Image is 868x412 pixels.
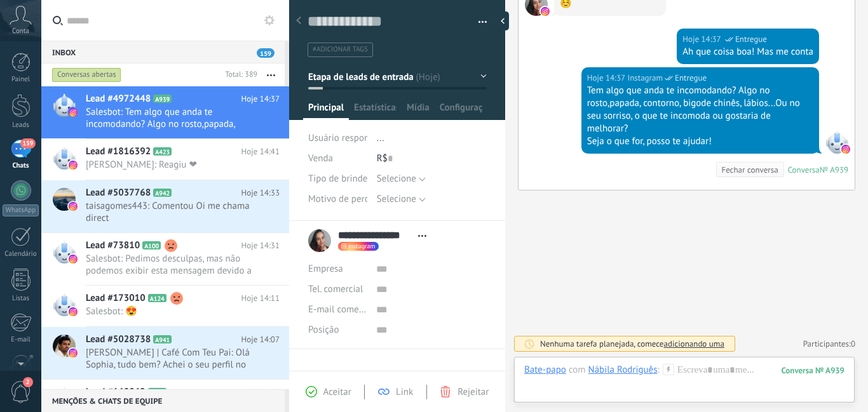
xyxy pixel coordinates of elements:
[86,386,146,399] span: Lead #160862
[841,145,850,154] img: instagram.svg
[377,173,416,185] span: Selecione
[86,333,151,346] span: Lead #5028738
[323,386,351,398] span: Aceitar
[682,33,723,46] div: Hoje 14:37
[3,76,39,84] div: Painel
[148,294,166,302] span: A124
[3,121,39,130] div: Leads
[241,145,280,158] span: Hoje 14:41
[308,194,374,204] span: Motivo de perda
[308,300,367,320] button: E-mail comercial
[241,333,280,346] span: Hoje 14:07
[308,102,344,120] span: Principal
[257,48,275,58] span: 159
[308,283,363,295] span: Tel. comercial
[587,135,813,148] div: Seja o que for, posso te ajudar!
[241,93,280,105] span: Hoje 14:37
[41,233,289,285] a: Lead #73810 A100 Hoje 14:31 Salesbot: Pedimos desculpas, mas não podemos exibir esta mensagem dev...
[587,72,628,84] div: Hoje 14:37
[12,27,29,36] span: Conta
[69,307,78,316] img: instagram.svg
[41,180,289,232] a: Lead #5037768 A942 Hoje 14:33 taisagomes443: Comentou Oi me chama direct
[41,139,289,180] a: Lead #1816392 A423 Hoje 14:41 [PERSON_NAME]: Reagiu ❤
[308,259,367,279] div: Empresa
[313,45,368,54] span: #adicionar tags
[354,102,397,120] span: Estatísticas
[41,286,289,326] a: Lead #173010 A124 Hoje 14:11 Salesbot: 😍
[86,200,255,224] span: taisagomes443: Comentou Oi me chama direct
[220,69,257,81] div: Total: 389
[86,305,255,317] span: Salesbot: 😍
[396,386,413,398] span: Link
[541,7,550,16] img: instagram.svg
[587,84,813,135] div: Tem algo que anda te incomodando? Algo no rosto,papada, contorno, bigode chinês, lábios...Ou no s...
[86,106,255,130] span: Salesbot: Tem algo que anda te incomodando? Algo no rosto,papada, contorno, bigode chinês, lábios...
[142,241,161,249] span: A100
[3,336,39,344] div: E-mail
[308,320,367,340] div: Posição
[308,169,367,189] div: Tipo de brinde
[675,72,707,84] span: Entregue
[148,388,166,396] span: A140
[627,72,663,84] span: Instagram
[86,187,151,199] span: Lead #5037768
[153,95,172,103] span: A939
[308,128,367,149] div: Usuário responsável
[69,202,78,211] img: instagram.svg
[69,108,78,117] img: instagram.svg
[241,292,280,305] span: Hoje 14:11
[69,349,78,357] img: instagram.svg
[851,338,855,349] span: 0
[663,338,724,349] span: adicionando uma
[86,253,255,277] span: Salesbot: Pedimos desculpas, mas não podemos exibir esta mensagem devido a restrições do Instagra...
[788,164,820,175] div: Conversa
[41,327,289,379] a: Lead #5028738 A941 Hoje 14:07 [PERSON_NAME] | Café Com Teu Pai: Olá Sophia, tudo bem? Achei o seu...
[377,149,487,169] div: R$
[569,364,586,376] span: com
[377,169,426,189] button: Selecione
[308,149,367,169] div: Venda
[377,189,426,209] button: Selecione
[86,145,151,158] span: Lead #1816392
[153,147,172,156] span: A423
[377,193,416,205] span: Selecione
[41,86,289,138] a: Lead #4972448 A939 Hoje 14:37 Salesbot: Tem algo que anda te incomodando? Algo no rosto,papada, c...
[3,295,39,303] div: Listas
[308,189,367,209] div: Motivo de perda
[23,377,33,387] span: 2
[377,132,384,144] span: ...
[348,243,376,249] span: instagram
[308,174,367,183] span: Tipo de brinde
[153,335,172,343] span: A941
[825,131,848,154] span: Instagram
[407,102,430,120] span: Mídia
[20,138,35,149] span: 159
[3,250,39,258] div: Calendário
[153,189,172,197] span: A942
[803,338,855,349] a: Participantes:0
[458,386,489,398] span: Rejeitar
[440,102,482,120] span: Configurações
[588,364,658,375] div: Nábila Rodriguês
[41,389,285,412] div: Menções & Chats de equipe
[86,159,255,171] span: [PERSON_NAME]: Reagiu ❤
[308,152,333,164] span: Venda
[241,187,280,199] span: Hoje 14:33
[496,11,509,30] div: ocultar
[682,46,813,58] div: Ah que coisa boa! Mas me conta
[3,204,39,216] div: WhatsApp
[69,161,78,169] img: instagram.svg
[540,338,724,349] div: Nenhuma tarefa planejada, comece
[820,164,848,175] div: № A939
[782,365,844,376] div: 939
[69,255,78,263] img: instagram.svg
[86,292,146,305] span: Lead #173010
[241,386,280,399] span: Hoje 13:50
[86,93,151,105] span: Lead #4972448
[86,347,255,371] span: [PERSON_NAME] | Café Com Teu Pai: Olá Sophia, tudo bem? Achei o seu perfil no explorar e acabei g...
[3,162,39,170] div: Chats
[52,67,121,83] div: Conversas abertas
[308,303,376,316] span: E-mail comercial
[308,325,339,335] span: Posição
[86,239,140,252] span: Lead #73810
